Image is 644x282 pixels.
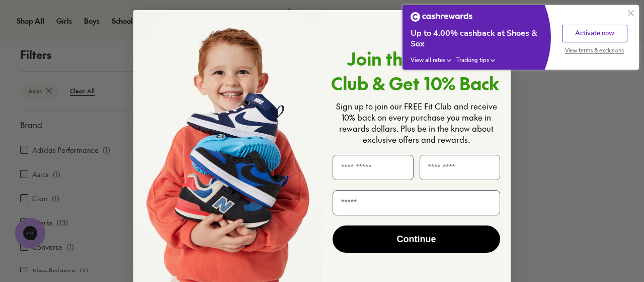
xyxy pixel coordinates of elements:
[411,12,472,22] img: Cashrewards white logo
[565,47,624,54] span: View terms & exclusions
[411,28,543,49] div: Up to 4.00% cashback at Shoes & Sox
[562,25,627,42] button: Activate now
[411,57,445,64] span: View all rates
[336,100,497,145] span: Sign up to join our FREE Fit Club and receive 10% back on every purchase you make in rewards doll...
[5,4,35,34] button: Gorgias live chat
[333,225,500,253] button: Continue
[331,46,499,95] span: Join the FREE Fit Club & Get 10% Back
[456,57,489,64] span: Tracking tips
[420,155,501,180] input: Last Name
[333,190,500,215] input: Email
[333,155,414,180] input: First Name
